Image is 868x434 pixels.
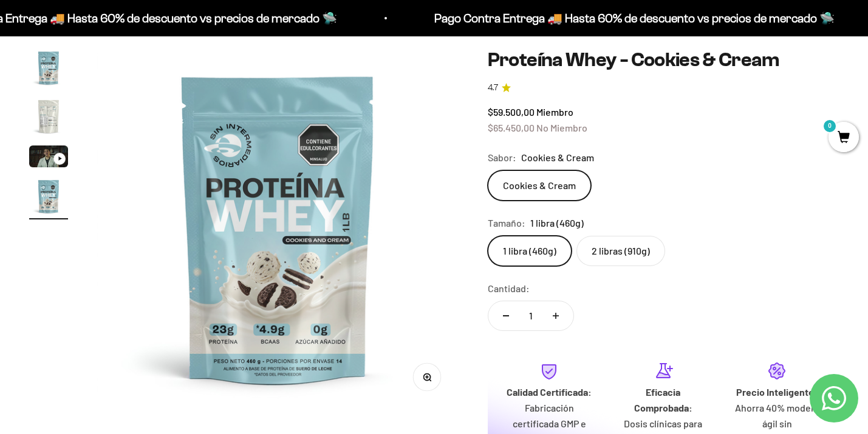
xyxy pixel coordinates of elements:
p: ¿Qué te haría sentir más seguro de comprar este producto? [15,19,251,47]
span: Enviar [199,182,250,202]
button: Ir al artículo 4 [29,177,68,219]
span: $59.500,00 [488,106,535,118]
button: Aumentar cantidad [538,301,573,330]
button: Ir al artículo 2 [29,97,68,139]
span: 4.7 [488,81,498,95]
legend: Sabor: [488,150,516,165]
a: 4.74.7 de 5.0 estrellas [488,81,839,95]
span: Miembro [536,106,573,118]
img: Proteína Whey - Cookies & Cream [29,97,68,136]
div: Reseñas de otros clientes [15,82,251,103]
p: Pago Contra Entrega 🚚 Hasta 60% de descuento vs precios de mercado 🛸 [432,8,832,28]
div: Un mejor precio [15,155,251,176]
div: Un video del producto [15,130,251,152]
div: Una promoción especial [15,106,251,127]
strong: Eficacia Comprobada: [634,386,692,413]
button: Reducir cantidad [488,301,524,330]
span: No Miembro [536,122,587,133]
span: $65.450,00 [488,122,535,133]
strong: Precio Inteligente: [736,386,818,398]
span: Cookies & Cream [521,150,594,165]
img: Proteína Whey - Cookies & Cream [29,48,68,87]
a: 0 [829,132,859,145]
span: 1 libra (460g) [530,215,584,231]
button: Enviar [197,182,251,202]
button: Ir al artículo 3 [29,145,68,171]
label: Cantidad: [488,281,530,296]
h1: Proteína Whey - Cookies & Cream [488,48,839,72]
mark: 0 [822,119,837,133]
div: Más información sobre los ingredientes [15,58,251,79]
img: Proteína Whey - Cookies & Cream [97,48,459,409]
legend: Tamaño: [488,215,525,231]
button: Ir al artículo 1 [29,48,68,91]
img: Proteína Whey - Cookies & Cream [29,177,68,216]
strong: Calidad Certificada: [507,386,592,398]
